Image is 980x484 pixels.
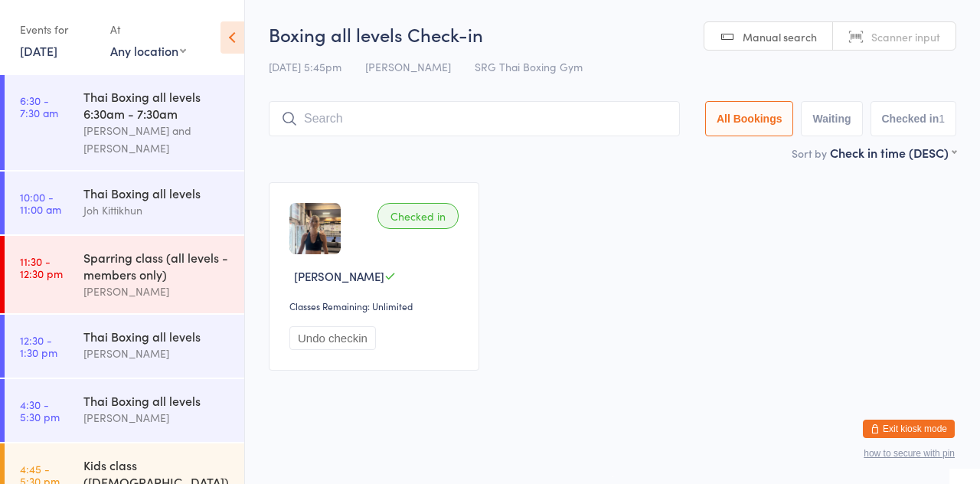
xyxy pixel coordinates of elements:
[20,42,57,59] a: [DATE]
[83,185,231,201] div: Thai Boxing all levels
[83,328,231,345] div: Thai Boxing all levels
[20,191,61,215] time: 10:00 - 11:00 am
[83,88,231,122] div: Thai Boxing all levels 6:30am - 7:30am
[83,201,231,219] div: Joh Kittikhun
[83,392,231,409] div: Thai Boxing all levels
[110,42,186,59] div: Any location
[830,144,956,161] div: Check in time (DESC)
[864,448,955,459] button: how to secure with pin
[20,398,60,423] time: 4:30 - 5:30 pm
[5,236,244,313] a: 11:30 -12:30 pmSparring class (all levels - members only)[PERSON_NAME]
[939,113,945,125] div: 1
[20,94,58,119] time: 6:30 - 7:30 am
[83,283,231,300] div: [PERSON_NAME]
[269,101,680,136] input: Search
[110,17,186,42] div: At
[743,29,817,44] span: Manual search
[792,146,827,161] label: Sort by
[5,379,244,442] a: 4:30 -5:30 pmThai Boxing all levels[PERSON_NAME]
[20,255,63,280] time: 11:30 - 12:30 pm
[83,409,231,427] div: [PERSON_NAME]
[269,59,341,74] span: [DATE] 5:45pm
[20,334,57,358] time: 12:30 - 1:30 pm
[5,172,244,234] a: 10:00 -11:00 amThai Boxing all levelsJoh Kittikhun
[289,326,376,350] button: Undo checkin
[20,17,95,42] div: Events for
[871,29,940,44] span: Scanner input
[475,59,583,74] span: SRG Thai Boxing Gym
[5,75,244,170] a: 6:30 -7:30 amThai Boxing all levels 6:30am - 7:30am[PERSON_NAME] and [PERSON_NAME]
[5,315,244,378] a: 12:30 -1:30 pmThai Boxing all levels[PERSON_NAME]
[83,122,231,157] div: [PERSON_NAME] and [PERSON_NAME]
[294,268,384,284] span: [PERSON_NAME]
[871,101,957,136] button: Checked in1
[269,21,956,47] h2: Boxing all levels Check-in
[289,299,463,312] div: Classes Remaining: Unlimited
[83,345,231,362] div: [PERSON_NAME]
[863,420,955,438] button: Exit kiosk mode
[705,101,794,136] button: All Bookings
[801,101,862,136] button: Waiting
[83,249,231,283] div: Sparring class (all levels - members only)
[289,203,341,254] img: image1738961487.png
[365,59,451,74] span: [PERSON_NAME]
[377,203,459,229] div: Checked in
